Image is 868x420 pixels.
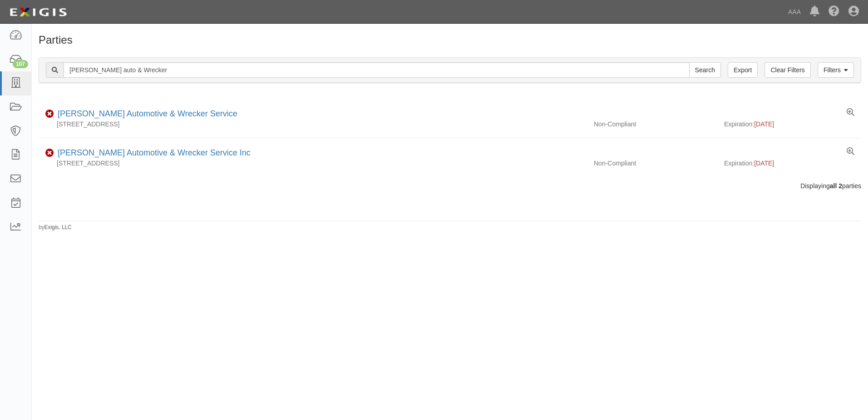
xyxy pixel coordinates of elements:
[32,181,868,190] div: Displaying parties
[64,62,690,78] input: Search
[829,6,839,17] i: Help Center - Complianz
[818,62,854,78] a: Filters
[847,108,854,117] a: View results summary
[39,120,587,129] div: [STREET_ADDRESS]
[587,120,724,129] div: Non-Compliant
[39,224,72,231] small: by
[724,159,861,168] div: Expiration:
[587,159,724,168] div: Non-Compliant
[728,62,758,78] a: Export
[7,4,69,20] img: logo-5460c22ac91f19d4615b14bd174203de0afe785f0fc80cf4dbbc73dc1793850b.png
[39,34,861,46] h1: Parties
[764,62,810,78] a: Clear Filters
[45,111,54,117] i: Non-Compliant
[754,120,774,128] span: [DATE]
[724,120,861,129] div: Expiration:
[754,160,774,167] span: [DATE]
[44,224,72,230] a: Exigis, LLC
[784,3,805,21] a: AAA
[689,62,721,78] input: Search
[58,148,251,157] a: [PERSON_NAME] Automotive & Wrecker Service Inc
[45,150,54,156] i: Non-Compliant
[39,159,587,168] div: [STREET_ADDRESS]
[54,108,237,120] div: Barry's Automotive & Wrecker Service
[847,147,854,156] a: View results summary
[58,109,237,118] a: [PERSON_NAME] Automotive & Wrecker Service
[54,147,251,159] div: Barry's Automotive & Wrecker Service Inc
[830,182,842,190] b: all 2
[13,60,28,68] div: 107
